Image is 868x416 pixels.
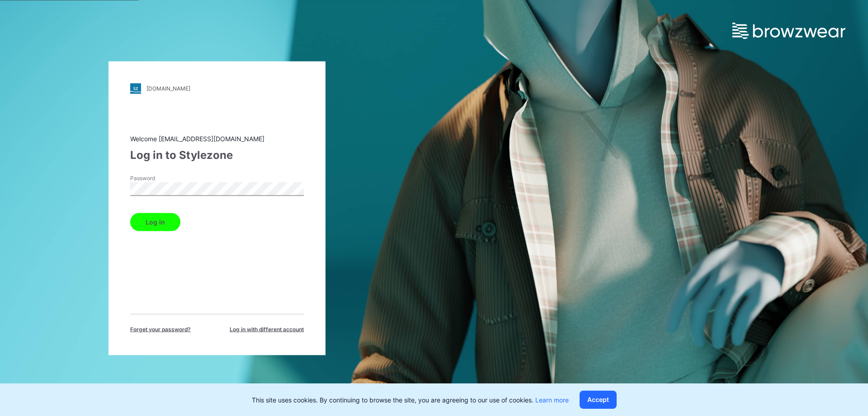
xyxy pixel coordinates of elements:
p: This site uses cookies. By continuing to browse the site, you are agreeing to our use of cookies. [252,395,569,405]
img: stylezone-logo.562084cfcfab977791bfbf7441f1a819.svg [130,83,141,94]
div: [DOMAIN_NAME] [146,85,190,92]
label: Password [130,174,193,182]
img: browzwear-logo.e42bd6dac1945053ebaf764b6aa21510.svg [732,23,845,39]
a: Learn more [535,396,569,404]
button: Log in [130,213,180,231]
span: Forget your password? [130,325,191,333]
div: Log in to Stylezone [130,147,304,163]
div: Welcome [EMAIL_ADDRESS][DOMAIN_NAME] [130,134,304,143]
span: Log in with different account [230,325,304,333]
button: Accept [580,391,617,409]
a: [DOMAIN_NAME] [130,83,304,94]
